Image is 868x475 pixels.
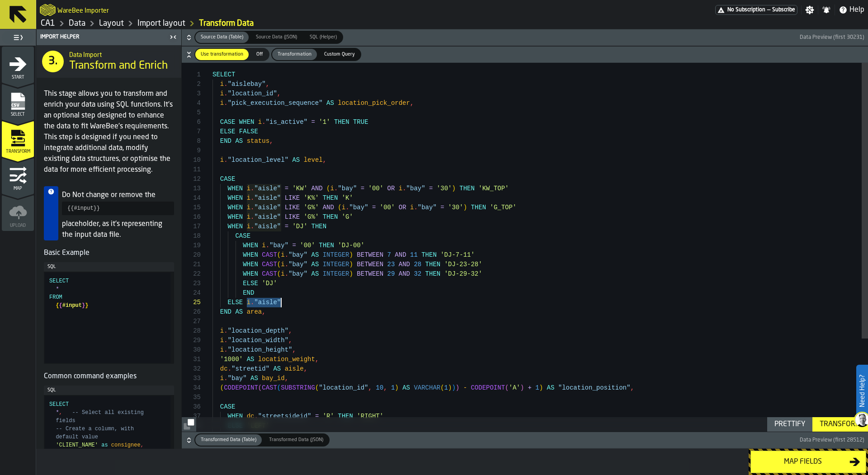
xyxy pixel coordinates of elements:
span: . [285,261,288,268]
span: i [220,80,224,88]
div: 3. [42,51,64,72]
span: i [399,185,402,192]
span: ( [277,261,281,268]
span: , [288,327,292,334]
span: THEN [334,118,349,126]
span: i [220,99,224,107]
span: '1' [319,118,330,126]
div: 19 [182,241,201,250]
span: '30' [437,185,452,192]
div: 1 [182,70,201,80]
span: Transformed Data (JSON) [265,436,327,444]
span: AND [311,185,322,192]
span: CASE [220,175,236,183]
div: thumb [195,49,249,60]
span: } [82,302,85,309]
span: i [247,185,250,192]
label: button-switch-multi-Use transformation [194,48,250,61]
div: 6 [182,118,201,127]
span: "aisle" [254,194,281,202]
span: 'DJ-7-11' [440,251,475,259]
span: END [243,289,254,296]
span: = [361,185,364,192]
span: = [292,242,296,249]
span: "aisle" [254,213,281,221]
span: . [224,80,227,88]
div: thumb [272,49,317,60]
span: CASE [220,118,236,126]
span: 'KW' [292,185,307,192]
span: , [323,156,326,164]
span: SQL (Helper) [306,33,340,41]
p: Do Not change or remove the [62,190,174,201]
span: Transformed Data (Table) [197,436,260,444]
div: 14 [182,193,201,203]
span: 'DJ' [262,280,277,287]
span: "bay" [269,242,288,249]
li: menu Select [2,84,34,120]
button: button- [182,432,868,448]
span: ) [349,251,353,259]
span: . [224,327,227,334]
span: = [429,185,433,192]
span: OR [399,204,406,211]
span: CAST [262,261,277,268]
span: . [402,185,406,192]
span: . [224,90,227,97]
span: "bay" [406,185,425,192]
span: i [281,261,284,268]
div: 13 [182,184,201,193]
span: . [250,299,254,306]
span: THEN [311,223,326,230]
span: THEN [425,270,441,277]
span: THEN [323,194,338,202]
span: . [224,99,227,107]
div: Map fields [756,456,849,467]
span: "location_height" [228,346,292,353]
div: 3 [182,89,201,99]
span: , [269,137,273,145]
div: 23 [182,279,201,288]
span: 'G' [342,213,353,221]
div: 24 [182,288,201,298]
span: WHEN [243,251,258,259]
span: . [285,270,288,277]
div: thumb [304,32,342,43]
span: i [220,90,224,97]
li: menu Map [2,158,34,194]
span: "bay" [288,261,307,268]
span: AS [235,137,243,145]
div: 16 [182,212,201,222]
span: { [56,302,59,309]
a: link-to-/wh/i/76e2a128-1b54-4d66-80d4-05ae4c277723/import/layout/aa8450d0-1494-491d-8dbd-3af58608... [199,19,254,28]
span: . [345,204,349,211]
span: 'DJ-00' [338,242,364,249]
li: menu Upload [2,195,34,231]
span: . [334,185,338,192]
span: . [262,118,265,126]
div: Prettify [771,419,809,430]
span: AND [395,251,406,259]
span: "bay" [288,270,307,277]
div: 9 [182,146,201,155]
div: thumb [250,49,269,60]
span: CAST [262,270,277,277]
span: 32 [414,270,421,277]
span: '00' [368,185,384,192]
a: link-to-/wh/i/76e2a128-1b54-4d66-80d4-05ae4c277723/data [69,19,85,28]
span: THEN [471,204,486,211]
span: 'KW_TOP' [478,185,509,192]
div: 17 [182,222,201,231]
label: button-switch-multi-Transformed Data (Table) [194,433,263,447]
span: Transform and Enrich [69,59,168,73]
h5: Basic Example [44,248,174,259]
span: Map [2,186,34,191]
span: AS [235,308,243,315]
label: button-toggle-Toggle Full Menu [2,31,34,44]
div: 18 [182,231,201,241]
div: 26 [182,307,201,317]
a: link-to-/wh/i/76e2a128-1b54-4d66-80d4-05ae4c277723/pricing/ [715,5,797,15]
label: Need Help? [857,366,867,416]
span: INTEGER [323,251,349,259]
span: ( [277,270,281,277]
